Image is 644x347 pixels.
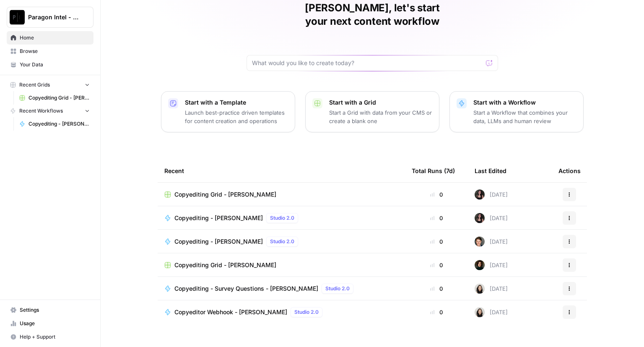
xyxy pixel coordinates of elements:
[412,284,461,293] div: 0
[475,284,508,294] div: [DATE]
[412,261,461,269] div: 0
[7,303,93,317] a: Settings
[475,189,508,200] div: [DATE]
[16,91,93,105] a: Copyediting Grid - [PERSON_NAME]
[174,261,276,269] span: Copyediting Grid - [PERSON_NAME]
[473,98,576,107] p: Start with a Workflow
[7,79,93,91] button: Recent Grids
[7,7,93,28] button: Workspace: Paragon Intel - Copyediting
[294,308,319,316] span: Studio 2.0
[164,213,398,223] a: Copyediting - [PERSON_NAME]Studio 2.0
[475,260,508,270] div: [DATE]
[449,91,584,132] button: Start with a WorkflowStart a Workflow that combines your data, LLMs and human review
[475,213,508,223] div: [DATE]
[329,108,432,125] p: Start a Grid with data from your CMS or create a blank one
[412,214,461,222] div: 0
[20,61,90,68] span: Your Data
[475,159,506,182] div: Last Edited
[29,120,90,128] span: Copyediting - [PERSON_NAME]
[28,13,79,21] span: Paragon Intel - Copyediting
[29,94,90,102] span: Copyediting Grid - [PERSON_NAME]
[247,1,498,28] h1: [PERSON_NAME], let's start your next content workflow
[164,284,398,294] a: Copyediting - Survey Questions - [PERSON_NAME]Studio 2.0
[20,333,90,341] span: Help + Support
[252,59,483,67] input: What would you like to create today?
[412,237,461,246] div: 0
[475,237,485,247] img: qw00ik6ez51o8uf7vgx83yxyzow9
[325,285,350,292] span: Studio 2.0
[164,261,398,269] a: Copyediting Grid - [PERSON_NAME]
[10,10,25,25] img: Paragon Intel - Copyediting Logo
[161,91,295,132] button: Start with a TemplateLaunch best-practice driven templates for content creation and operations
[20,306,90,314] span: Settings
[20,47,90,55] span: Browse
[164,159,398,182] div: Recent
[558,159,581,182] div: Actions
[475,237,508,247] div: [DATE]
[475,307,485,317] img: t5ef5oef8zpw1w4g2xghobes91mw
[270,238,294,245] span: Studio 2.0
[164,190,398,199] a: Copyediting Grid - [PERSON_NAME]
[412,308,461,316] div: 0
[174,308,287,316] span: Copyeditor Webhook - [PERSON_NAME]
[473,108,576,125] p: Start a Workflow that combines your data, LLMs and human review
[7,31,93,45] a: Home
[412,159,455,182] div: Total Runs (7d)
[7,330,93,344] button: Help + Support
[174,284,318,293] span: Copyediting - Survey Questions - [PERSON_NAME]
[185,108,288,125] p: Launch best-practice driven templates for content creation and operations
[412,190,461,199] div: 0
[19,81,50,89] span: Recent Grids
[475,307,508,317] div: [DATE]
[7,58,93,71] a: Your Data
[19,107,63,115] span: Recent Workflows
[20,34,90,42] span: Home
[475,189,485,200] img: 5nlru5lqams5xbrbfyykk2kep4hl
[174,190,276,199] span: Copyediting Grid - [PERSON_NAME]
[305,91,439,132] button: Start with a GridStart a Grid with data from your CMS or create a blank one
[475,213,485,223] img: 5nlru5lqams5xbrbfyykk2kep4hl
[164,307,398,317] a: Copyeditor Webhook - [PERSON_NAME]Studio 2.0
[270,214,294,222] span: Studio 2.0
[174,214,263,222] span: Copyediting - [PERSON_NAME]
[7,317,93,330] a: Usage
[475,284,485,294] img: t5ef5oef8zpw1w4g2xghobes91mw
[329,98,432,107] p: Start with a Grid
[475,260,485,270] img: trpfjrwlykpjh1hxat11z5guyxrg
[164,237,398,247] a: Copyediting - [PERSON_NAME]Studio 2.0
[16,117,93,131] a: Copyediting - [PERSON_NAME]
[7,105,93,117] button: Recent Workflows
[185,98,288,107] p: Start with a Template
[20,320,90,327] span: Usage
[174,237,263,246] span: Copyediting - [PERSON_NAME]
[7,45,93,58] a: Browse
